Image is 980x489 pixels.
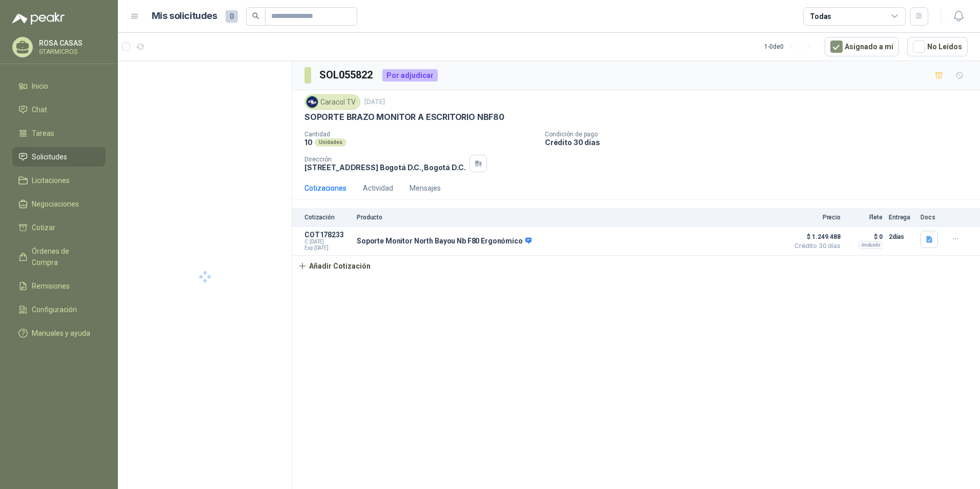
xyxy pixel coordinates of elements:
[32,80,48,92] span: Inicio
[304,138,313,147] p: 10
[363,182,393,194] div: Actividad
[907,37,968,56] button: No Leídos
[304,94,360,110] div: Caracol TV
[12,323,106,343] a: Manuales y ayuda
[545,138,976,147] p: Crédito 30 días
[789,214,841,221] p: Precio
[304,239,351,245] span: C: [DATE]
[921,214,941,221] p: Docs
[410,182,441,194] div: Mensajes
[12,218,106,237] a: Cotizar
[12,12,65,25] img: Logo peakr
[32,104,47,115] span: Chat
[789,243,841,249] span: Crédito 30 días
[12,100,106,119] a: Chat
[764,38,816,55] div: 1 - 0 de 0
[32,175,70,186] span: Licitaciones
[12,241,106,272] a: Órdenes de Compra
[889,231,914,243] p: 2 días
[226,10,238,23] span: 0
[32,304,77,315] span: Configuración
[847,214,883,221] p: Flete
[304,245,351,251] span: Exp: [DATE]
[12,300,106,319] a: Configuración
[304,214,351,221] p: Cotización
[304,131,537,138] p: Cantidad
[307,96,318,108] img: Company Logo
[32,128,54,139] span: Tareas
[859,241,883,249] div: Incluido
[32,328,90,339] span: Manuales y ayuda
[152,9,217,24] h1: Mis solicitudes
[39,49,103,55] p: STARMICROS
[889,214,914,221] p: Entrega
[545,131,976,138] p: Condición de pago
[847,231,883,243] p: $ 0
[304,163,465,172] p: [STREET_ADDRESS] Bogotá D.C. , Bogotá D.C.
[12,124,106,143] a: Tareas
[304,156,465,163] p: Dirección
[357,237,532,246] p: Soporte Monitor North Bayou Nb F80 Ergonómico
[825,37,899,56] button: Asignado a mi
[12,171,106,190] a: Licitaciones
[32,246,96,268] span: Órdenes de Compra
[32,198,79,210] span: Negociaciones
[382,69,438,81] div: Por adjudicar
[319,67,374,83] h3: SOL055822
[304,112,504,123] p: SOPORTE BRAZO MONITOR A ESCRITORIO NBF80
[32,151,67,162] span: Solicitudes
[315,138,346,147] div: Unidades
[32,280,70,292] span: Remisiones
[304,231,351,239] p: COT178233
[12,147,106,167] a: Solicitudes
[12,276,106,296] a: Remisiones
[12,194,106,214] a: Negociaciones
[39,39,103,47] p: ROSA CASAS
[32,222,55,233] span: Cotizar
[357,214,783,221] p: Producto
[789,231,841,243] span: $ 1.249.488
[12,76,106,96] a: Inicio
[364,97,385,107] p: [DATE]
[252,12,259,19] span: search
[304,182,346,194] div: Cotizaciones
[292,256,376,276] button: Añadir Cotización
[810,11,831,22] div: Todas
